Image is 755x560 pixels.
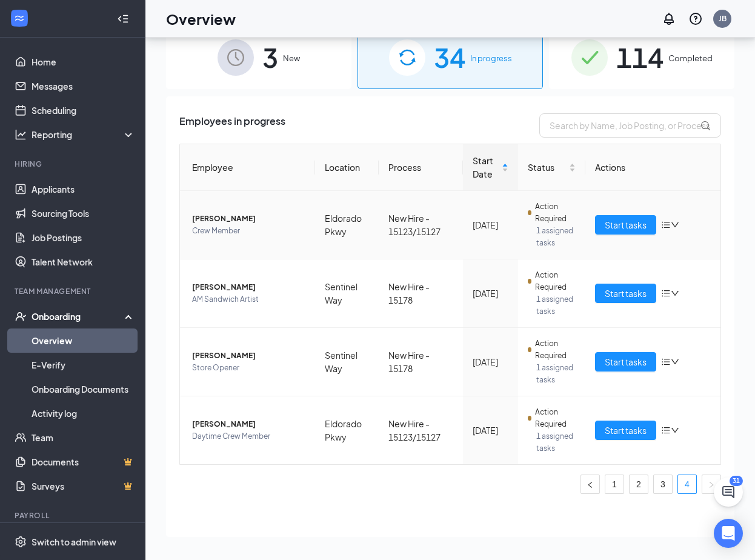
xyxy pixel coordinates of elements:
[535,269,576,293] span: Action Required
[379,144,463,191] th: Process
[668,52,713,64] span: Completed
[262,36,278,78] span: 3
[708,481,715,488] span: right
[32,425,135,450] a: Team
[15,310,27,322] svg: UserCheck
[192,225,305,237] span: Crew Member
[13,12,25,24] svg: WorkstreamLogo
[15,159,133,169] div: Hiring
[605,287,647,300] span: Start tasks
[677,475,697,494] li: 4
[473,424,509,437] div: [DATE]
[702,475,721,494] li: Next Page
[587,481,594,488] span: left
[32,225,135,250] a: Job Postings
[671,426,679,435] span: down
[315,259,379,328] td: Sentinel Way
[630,475,648,493] a: 2
[616,36,664,78] span: 114
[315,328,379,396] td: Sentinel Way
[595,215,656,235] button: Start tasks
[714,519,743,548] div: Open Intercom Messenger
[315,396,379,464] td: Eldorado Pkwy
[730,476,743,486] div: 31
[605,218,647,232] span: Start tasks
[32,310,125,322] div: Onboarding
[15,536,27,548] svg: Settings
[32,74,135,98] a: Messages
[166,8,236,29] h1: Overview
[180,144,315,191] th: Employee
[473,218,509,232] div: [DATE]
[32,377,135,401] a: Onboarding Documents
[536,362,576,386] span: 1 assigned tasks
[473,355,509,368] div: [DATE]
[661,220,671,230] span: bars
[605,475,624,494] li: 1
[192,281,305,293] span: [PERSON_NAME]
[539,113,721,138] input: Search by Name, Job Posting, or Process
[688,12,703,26] svg: QuestionInfo
[32,401,135,425] a: Activity log
[653,475,673,494] li: 3
[702,475,721,494] button: right
[192,350,305,362] span: [PERSON_NAME]
[654,475,672,493] a: 3
[32,328,135,353] a: Overview
[117,13,129,25] svg: Collapse
[580,475,600,494] li: Previous Page
[629,475,648,494] li: 2
[595,352,656,372] button: Start tasks
[15,286,133,296] div: Team Management
[192,430,305,442] span: Daytime Crew Member
[536,293,576,318] span: 1 assigned tasks
[714,478,743,507] button: ChatActive
[536,225,576,249] span: 1 assigned tasks
[379,396,463,464] td: New Hire - 15123/15127
[671,289,679,298] span: down
[192,418,305,430] span: [PERSON_NAME]
[671,358,679,366] span: down
[32,450,135,474] a: DocumentsCrown
[605,475,624,493] a: 1
[32,474,135,498] a: SurveysCrown
[605,355,647,368] span: Start tasks
[535,201,576,225] span: Action Required
[473,154,500,181] span: Start Date
[536,430,576,455] span: 1 assigned tasks
[32,353,135,377] a: E-Verify
[192,293,305,305] span: AM Sandwich Artist
[192,213,305,225] span: [PERSON_NAME]
[470,52,512,64] span: In progress
[32,536,116,548] div: Switch to admin view
[32,98,135,122] a: Scheduling
[535,338,576,362] span: Action Required
[721,485,736,499] svg: ChatActive
[32,50,135,74] a: Home
[661,357,671,367] span: bars
[32,128,136,141] div: Reporting
[434,36,465,78] span: 34
[379,191,463,259] td: New Hire - 15123/15127
[15,510,133,521] div: Payroll
[528,161,567,174] span: Status
[678,475,696,493] a: 4
[379,328,463,396] td: New Hire - 15178
[179,113,285,138] span: Employees in progress
[580,475,600,494] button: left
[661,288,671,298] span: bars
[192,362,305,374] span: Store Opener
[661,425,671,435] span: bars
[32,201,135,225] a: Sourcing Tools
[605,424,647,437] span: Start tasks
[15,128,27,141] svg: Analysis
[283,52,300,64] span: New
[595,421,656,440] button: Start tasks
[315,191,379,259] td: Eldorado Pkwy
[32,177,135,201] a: Applicants
[315,144,379,191] th: Location
[32,250,135,274] a: Talent Network
[585,144,720,191] th: Actions
[535,406,576,430] span: Action Required
[473,287,509,300] div: [DATE]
